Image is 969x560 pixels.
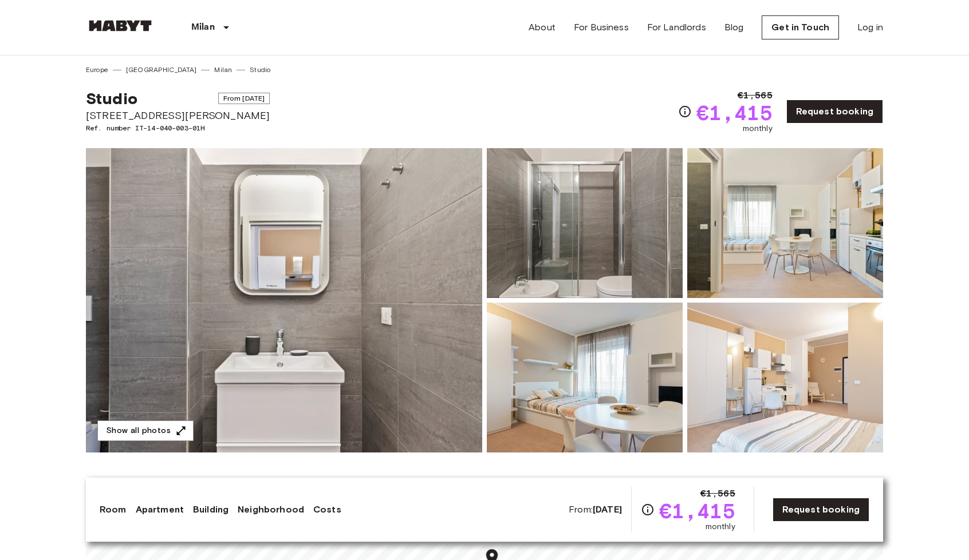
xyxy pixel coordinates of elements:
[593,504,622,515] b: [DATE]
[857,21,883,34] a: Log in
[529,21,556,34] a: About
[706,521,735,533] span: monthly
[126,65,197,75] a: [GEOGRAPHIC_DATA]
[250,65,270,75] a: Studio
[687,148,883,298] img: Picture of unit IT-14-040-003-01H
[574,21,629,34] a: For Business
[313,503,341,517] a: Costs
[218,93,270,104] span: From [DATE]
[86,65,108,75] a: Europe
[687,303,883,452] img: Picture of unit IT-14-040-003-01H
[700,487,735,501] span: €1,565
[773,498,869,522] a: Request booking
[659,501,735,521] span: €1,415
[191,21,215,34] p: Milan
[678,105,692,118] svg: Check cost overview for full price breakdown. Please note that discounts apply to new joiners onl...
[86,108,270,123] span: [STREET_ADDRESS][PERSON_NAME]
[193,503,229,517] a: Building
[487,148,683,298] img: Picture of unit IT-14-040-003-01H
[238,503,304,517] a: Neighborhood
[214,65,232,75] a: Milan
[86,20,155,31] img: Habyt
[762,15,839,39] a: Get in Touch
[86,89,137,108] span: Studio
[743,123,773,134] span: monthly
[647,21,706,34] a: For Landlords
[738,89,773,102] span: €1,565
[86,148,482,452] img: Marketing picture of unit IT-14-040-003-01H
[641,503,655,517] svg: Check cost overview for full price breakdown. Please note that discounts apply to new joiners onl...
[487,303,683,452] img: Picture of unit IT-14-040-003-01H
[136,503,184,517] a: Apartment
[569,503,622,516] span: From:
[724,21,744,34] a: Blog
[100,503,127,517] a: Room
[86,123,270,133] span: Ref. number IT-14-040-003-01H
[696,102,773,123] span: €1,415
[97,420,194,442] button: Show all photos
[786,100,883,124] a: Request booking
